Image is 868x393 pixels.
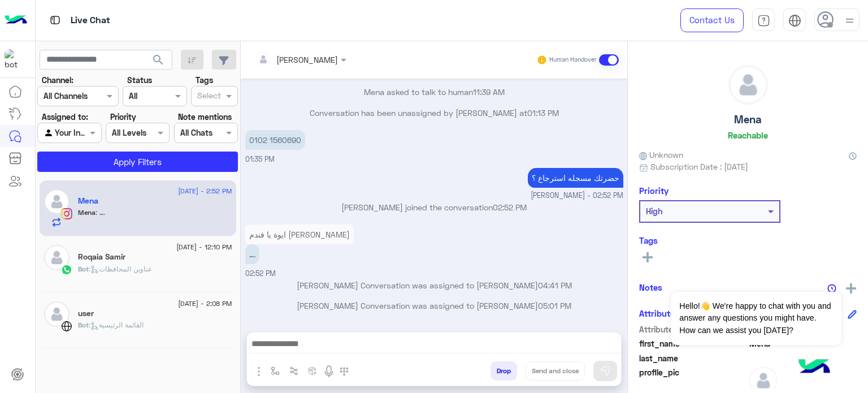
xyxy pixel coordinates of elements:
[527,108,559,118] span: 01:13 PM
[285,361,303,380] button: Trigger scenario
[78,309,94,318] h5: user
[178,299,232,309] span: [DATE] - 2:08 PM
[176,242,232,252] span: [DATE] - 12:10 PM
[531,191,623,201] span: [PERSON_NAME] - 02:52 PM
[526,361,585,381] button: Send and close
[44,189,70,214] img: defaultAdmin.png
[639,235,857,245] h6: Tags
[843,14,857,28] img: profile
[151,53,165,67] span: search
[538,280,572,290] span: 04:41 PM
[757,14,770,27] img: tab
[788,14,801,27] img: tab
[96,208,105,217] span: ….
[245,279,623,291] p: [PERSON_NAME] Conversation was assigned to [PERSON_NAME]
[89,321,144,329] span: : القائمة الرئيسية
[493,202,527,212] span: 02:52 PM
[728,130,768,140] h6: Reachable
[71,13,110,28] p: Live Chat
[528,168,623,188] p: 16/9/2025, 2:52 PM
[639,323,747,335] span: Attribute Name
[639,338,747,349] span: first_name
[245,244,259,264] p: 16/9/2025, 2:52 PM
[42,111,88,123] label: Assigned to:
[37,152,238,172] button: Apply Filters
[61,264,72,275] img: WhatsApp
[245,155,275,163] span: 01:35 PM
[846,283,856,293] img: add
[252,365,266,378] img: send attachment
[44,301,70,327] img: defaultAdmin.png
[734,113,762,126] h5: Mena
[303,361,322,380] button: create order
[5,49,25,70] img: 919860931428189
[289,366,298,375] img: Trigger scenario
[600,365,611,377] img: send message
[110,111,136,123] label: Priority
[89,265,152,273] span: : عناوين المحافظات
[61,321,72,332] img: WebChat
[549,55,597,64] small: Human Handover
[145,50,172,74] button: search
[795,348,834,387] img: hulul-logo.png
[340,367,349,376] img: make a call
[639,366,747,392] span: profile_pic
[639,282,662,292] h6: Notes
[729,66,767,104] img: defaultAdmin.png
[538,301,571,310] span: 05:01 PM
[78,252,125,262] h5: Roqaia Samir
[196,74,213,86] label: Tags
[639,308,679,318] h6: Attributes
[245,269,276,278] span: 02:52 PM
[78,196,98,206] h5: Mena
[196,89,221,104] div: Select
[639,149,683,161] span: Unknown
[322,365,336,378] img: send voice note
[78,208,96,217] span: Mena
[245,86,623,98] p: Mena asked to talk to human
[178,186,232,196] span: [DATE] - 2:52 PM
[639,352,747,364] span: last_name
[127,74,152,86] label: Status
[308,366,317,375] img: create order
[491,361,517,381] button: Drop
[245,130,305,150] p: 16/9/2025, 1:35 PM
[178,111,232,123] label: Note mentions
[650,161,748,172] span: Subscription Date : [DATE]
[671,292,841,345] span: Hello!👋 We're happy to chat with you and answer any questions you might have. How can we assist y...
[245,300,623,312] p: [PERSON_NAME] Conversation was assigned to [PERSON_NAME]
[245,107,623,119] p: Conversation has been unassigned by [PERSON_NAME] at
[245,224,354,244] p: 16/9/2025, 2:52 PM
[245,201,623,213] p: [PERSON_NAME] joined the conversation
[266,361,285,380] button: select flow
[5,8,27,32] img: Logo
[78,265,89,273] span: Bot
[42,74,73,86] label: Channel:
[271,366,280,375] img: select flow
[680,8,744,32] a: Contact Us
[48,13,62,27] img: tab
[44,245,70,270] img: defaultAdmin.png
[639,185,669,196] h6: Priority
[752,8,775,32] a: tab
[473,87,505,97] span: 11:39 AM
[61,208,72,219] img: Instagram
[78,321,89,329] span: Bot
